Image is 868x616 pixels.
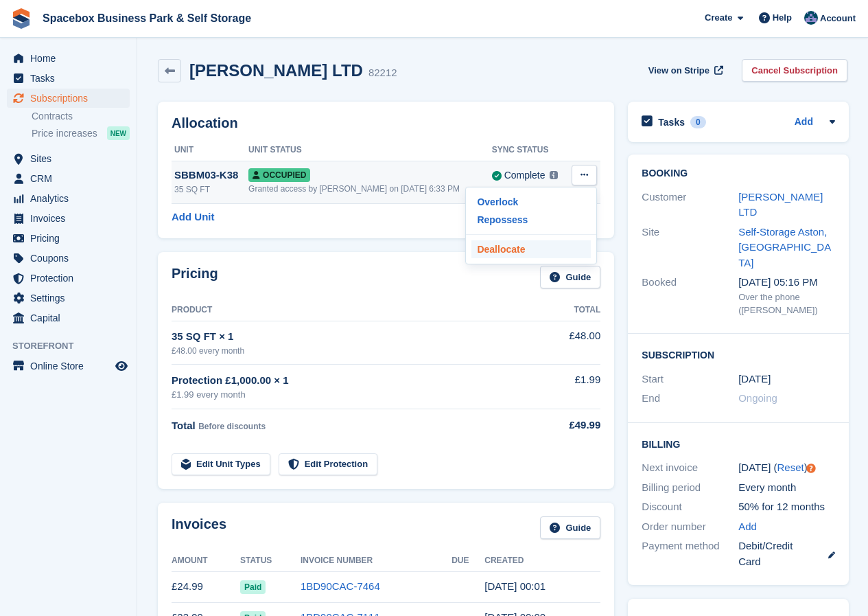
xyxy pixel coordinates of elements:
a: Spacebox Business Park & Self Storage [37,7,257,30]
div: Payment method [642,538,738,569]
span: Protection [30,269,113,288]
a: Edit Protection [279,453,377,476]
a: Preview store [113,358,130,374]
span: Online Store [30,356,113,376]
h2: Subscription [642,347,835,361]
a: menu [7,149,130,168]
div: £48.00 every month [172,345,543,357]
a: menu [7,229,130,248]
span: Ongoing [738,392,777,404]
th: Invoice Number [301,550,451,572]
div: SBBM03-K38 [174,168,248,183]
th: Created [484,550,600,572]
time: 2025-08-22 23:01:01 UTC [484,580,546,592]
span: Sites [30,149,113,168]
div: Protection £1,000.00 × 1 [172,373,543,389]
a: Contracts [32,110,130,123]
th: Due [451,550,484,572]
span: Coupons [30,249,113,268]
h2: Booking [642,168,835,179]
th: Sync Status [492,139,567,161]
h2: Allocation [172,115,600,131]
a: menu [7,209,130,228]
a: menu [7,169,130,188]
th: Unit Status [248,139,492,161]
div: [DATE] 05:16 PM [738,275,835,290]
div: Every month [738,480,835,496]
a: Cancel Subscription [742,59,847,82]
h2: Pricing [172,266,218,288]
div: Debit/Credit Card [738,538,835,569]
a: menu [7,356,130,376]
div: Order number [642,519,738,535]
div: Over the phone ([PERSON_NAME]) [738,290,835,317]
a: menu [7,308,130,328]
div: Discount [642,499,738,515]
span: Total [172,420,196,431]
a: Price increases NEW [32,126,130,141]
span: Pricing [30,229,113,248]
div: £1.99 every month [172,388,543,402]
div: £49.99 [543,418,600,433]
div: Granted access by [PERSON_NAME] on [DATE] 6:33 PM [248,183,492,195]
a: menu [7,249,130,268]
span: Help [773,11,792,25]
span: CRM [30,169,113,188]
div: Tooltip anchor [805,462,817,475]
div: 35 SQ FT × 1 [172,329,543,345]
a: menu [7,69,130,88]
div: 50% for 12 months [738,499,835,515]
div: Start [642,372,738,387]
div: 35 SQ FT [174,183,248,196]
a: Add [795,115,813,130]
div: [DATE] ( ) [738,460,835,476]
span: Invoices [30,209,113,228]
a: menu [7,288,130,308]
a: Add Unit [172,209,214,225]
div: Complete [504,168,546,183]
span: Subscriptions [30,89,113,108]
div: 82212 [368,65,397,81]
a: Deallocate [471,240,591,258]
a: Overlock [471,193,591,211]
span: Settings [30,288,113,308]
div: Customer [642,190,738,220]
a: View on Stripe [643,59,726,82]
th: Amount [172,550,240,572]
p: Repossess [471,211,591,229]
a: Reset [777,461,804,473]
th: Unit [172,139,248,161]
time: 2025-04-22 23:00:00 UTC [738,372,771,387]
a: 1BD90CAC-7464 [301,580,380,592]
span: View on Stripe [648,64,709,78]
a: Guide [540,516,600,539]
img: Daud [804,11,818,25]
a: Guide [540,266,600,288]
img: stora-icon-8386f47178a22dfd0bd8f6a31ec36ba5ce8667c1dd55bd0f319d3a0aa187defe.svg [11,8,32,29]
td: £48.00 [543,321,600,364]
span: Capital [30,308,113,328]
th: Total [543,299,600,321]
span: Home [30,49,113,68]
h2: [PERSON_NAME] LTD [189,61,363,80]
a: Edit Unit Types [172,453,270,476]
a: [PERSON_NAME] LTD [738,191,823,218]
a: Add [738,519,757,535]
a: Self-Storage Aston, [GEOGRAPHIC_DATA] [738,226,831,269]
a: menu [7,269,130,288]
a: menu [7,89,130,108]
td: £1.99 [543,365,600,409]
img: icon-info-grey-7440780725fd019a000dd9b08b2336e03edf1995a4989e88bcd33f0948082b44.svg [550,171,558,179]
h2: Billing [642,437,835,450]
span: Tasks [30,69,113,88]
span: Occupied [248,168,310,182]
div: 0 [690,116,706,128]
div: Billing period [642,480,738,496]
span: Before discounts [198,422,266,431]
a: menu [7,49,130,68]
h2: Invoices [172,516,226,539]
th: Product [172,299,543,321]
div: Booked [642,275,738,317]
